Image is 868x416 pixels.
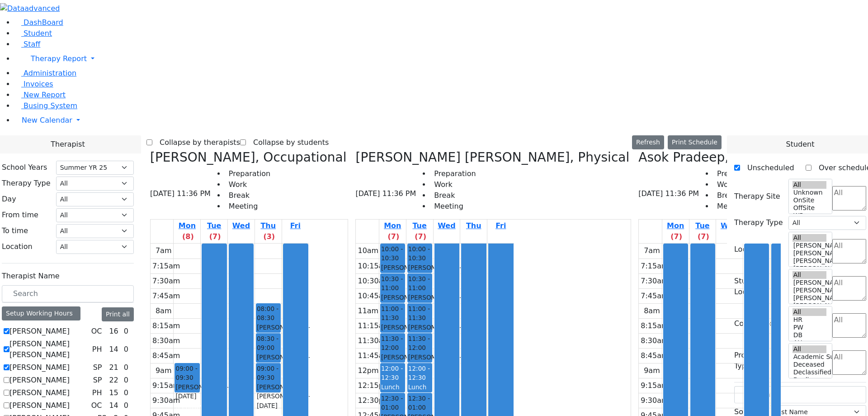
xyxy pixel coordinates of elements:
[257,354,310,370] span: - [DATE]
[734,217,783,228] label: Therapy Type
[740,161,794,175] label: Unscheduled
[381,293,404,311] div: [PERSON_NAME]
[257,364,280,383] span: 09:00 - 09:30
[154,306,174,316] div: 8am
[151,350,182,361] div: 8:45am
[662,220,689,243] a: August 18, 2025
[793,265,827,273] option: [PERSON_NAME] 2
[257,304,280,323] span: 08:00 - 08:30
[832,239,866,263] textarea: Search
[387,231,399,242] label: (7)
[793,316,827,324] option: HR
[689,220,716,243] a: August 19, 2025
[793,212,827,220] option: WP
[89,344,106,355] div: PH
[356,320,392,331] div: 11:15am
[107,362,120,373] div: 21
[151,380,182,391] div: 9:15am
[24,80,53,88] span: Invoices
[381,365,403,381] span: 12:00 - 12:30
[793,287,827,294] option: [PERSON_NAME] 4
[175,383,198,401] div: [PERSON_NAME]
[255,220,282,243] a: August 21, 2025
[174,220,200,243] a: August 18, 2025
[122,362,130,373] div: 0
[381,394,404,412] span: 12:30 - 01:00
[381,334,404,353] span: 11:30 - 12:00
[639,395,670,406] div: 9:30am
[408,353,431,371] div: [PERSON_NAME]
[408,383,431,392] div: Lunch
[2,285,134,302] input: Search
[225,179,270,190] li: Work
[793,294,827,302] option: [PERSON_NAME] 3
[151,261,182,272] div: 7:15am
[182,231,194,242] label: (8)
[793,204,827,212] option: OffSite
[150,188,211,199] span: [DATE] 11:36 PM
[408,244,431,263] span: 10:00 - 10:30
[408,323,431,341] div: [PERSON_NAME]
[415,231,426,242] label: (7)
[356,291,392,301] div: 10:45am
[9,387,70,398] label: [PERSON_NAME]
[107,387,120,398] div: 15
[2,162,47,173] label: School Years
[24,40,40,48] span: Staff
[14,18,63,27] a: DashBoard
[355,188,416,199] span: [DATE] 11:36 PM
[356,395,392,406] div: 12:30pm
[14,80,53,88] a: Invoices
[713,168,759,179] li: Preparation
[832,350,866,375] textarea: Search
[257,353,280,371] div: [PERSON_NAME]
[22,116,72,124] span: New Calendar
[408,293,431,311] div: [PERSON_NAME]
[793,376,827,384] option: Declines
[632,135,664,149] button: Refresh
[713,190,759,201] li: Break
[122,375,130,386] div: 0
[14,111,868,129] a: New Calendar
[9,362,70,373] label: [PERSON_NAME]
[257,383,308,392] span: [PERSON_NAME]
[406,220,433,243] a: August 19, 2025
[122,400,130,411] div: 0
[246,135,329,150] label: Collapse by students
[14,69,76,77] a: Administration
[408,334,431,353] span: 11:30 - 12:00
[698,231,709,242] label: (7)
[793,353,827,361] option: Academic Support
[642,245,662,256] div: 7am
[51,139,85,150] span: Therapist
[24,18,63,27] span: DashBoard
[201,220,227,243] a: August 19, 2025
[122,387,130,398] div: 0
[793,249,827,257] option: [PERSON_NAME] 4
[793,361,827,368] option: Deceased
[356,245,380,256] div: 10am
[642,365,662,376] div: 9am
[381,274,404,293] span: 10:30 - 11:00
[408,365,430,381] span: 12:00 - 12:30
[151,320,182,331] div: 8:15am
[257,323,280,341] div: [PERSON_NAME]
[151,291,182,301] div: 7:45am
[430,201,476,212] li: Meeting
[102,307,134,321] button: Print all
[107,344,120,355] div: 14
[719,220,740,232] a: August 20, 2025
[288,220,302,232] a: August 22, 2025
[408,394,431,412] span: 12:30 - 01:00
[832,313,866,338] textarea: Search
[2,241,33,252] label: Location
[225,168,270,179] li: Preparation
[408,304,431,323] span: 11:00 - 11:30
[107,375,120,386] div: 22
[793,242,827,249] option: [PERSON_NAME] 5
[14,91,66,99] a: New Report
[430,190,476,201] li: Break
[151,335,182,346] div: 8:30am
[154,245,174,256] div: 7am
[2,271,60,282] label: Therapist Name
